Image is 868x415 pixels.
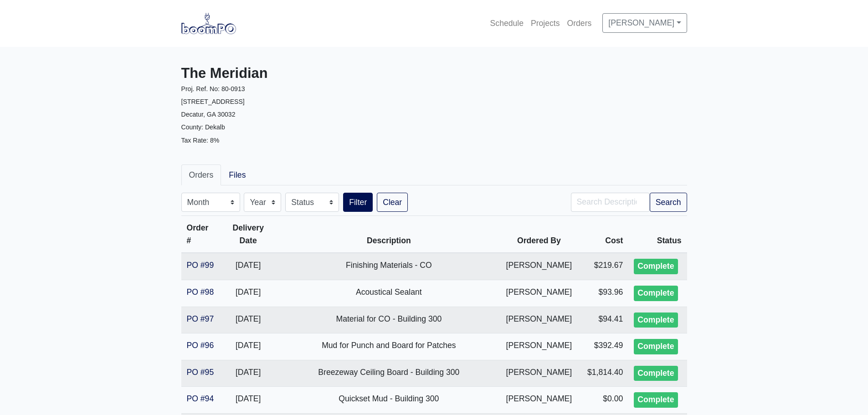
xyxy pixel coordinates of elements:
[187,314,214,323] a: PO #97
[181,111,236,118] small: Decatur, GA 30032
[277,307,500,333] td: Material for CO - Building 300
[577,253,628,280] td: $219.67
[277,216,500,253] th: Description
[501,333,578,360] td: [PERSON_NAME]
[634,392,678,408] div: Complete
[181,65,427,82] h3: The Meridian
[501,253,578,280] td: [PERSON_NAME]
[577,360,628,387] td: $1,814.40
[634,313,678,328] div: Complete
[219,360,277,387] td: [DATE]
[650,193,687,212] button: Search
[187,261,214,270] a: PO #99
[634,366,678,381] div: Complete
[634,339,678,354] div: Complete
[181,98,245,105] small: [STREET_ADDRESS]
[181,123,225,131] small: County: Dekalb
[343,193,373,212] button: Filter
[277,387,500,414] td: Quickset Mud - Building 300
[602,13,687,32] a: [PERSON_NAME]
[577,333,628,360] td: $392.49
[181,164,221,185] a: Orders
[219,387,277,414] td: [DATE]
[219,216,277,253] th: Delivery Date
[181,85,245,92] small: Proj. Ref. No: 80-0913
[501,360,578,387] td: [PERSON_NAME]
[219,280,277,307] td: [DATE]
[187,287,214,297] a: PO #98
[219,333,277,360] td: [DATE]
[181,13,236,34] img: boomPO
[527,13,564,33] a: Projects
[501,216,578,253] th: Ordered By
[277,280,500,307] td: Acoustical Sealant
[219,253,277,280] td: [DATE]
[501,307,578,333] td: [PERSON_NAME]
[277,333,500,360] td: Mud for Punch and Board for Patches
[501,280,578,307] td: [PERSON_NAME]
[577,307,628,333] td: $94.41
[634,286,678,301] div: Complete
[277,253,500,280] td: Finishing Materials - CO
[377,193,408,212] a: Clear
[181,216,220,253] th: Order #
[187,394,214,403] a: PO #94
[577,216,628,253] th: Cost
[564,13,596,33] a: Orders
[501,387,578,414] td: [PERSON_NAME]
[634,259,678,274] div: Complete
[571,193,650,212] input: Search
[577,280,628,307] td: $93.96
[219,307,277,333] td: [DATE]
[628,216,687,253] th: Status
[577,387,628,414] td: $0.00
[487,13,527,33] a: Schedule
[187,341,214,350] a: PO #96
[181,137,220,144] small: Tax Rate: 8%
[277,360,500,387] td: Breezeway Ceiling Board - Building 300
[187,368,214,377] a: PO #95
[221,164,253,185] a: Files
